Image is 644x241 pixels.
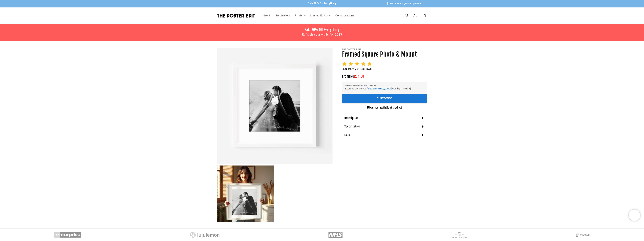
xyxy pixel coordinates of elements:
[392,87,400,91] span: est. by
[308,11,333,19] a: Limited Editions
[263,14,272,17] span: New In
[333,11,357,19] a: Collaborations
[308,2,336,5] span: Sale 30% Off Everything
[295,14,303,17] span: Prints
[217,14,255,18] img: The Poster Edit
[355,67,360,70] span: 771
[401,87,408,91] span: [DATE]
[342,94,427,103] div: outlined primary button group
[354,74,364,78] span: £54.60
[344,125,360,128] h4: Specification
[335,14,354,17] span: Collaborations
[293,11,308,19] summary: Prints
[276,14,290,17] span: Bestsellers
[342,50,427,58] h1: Framed Square Photo & Mount
[367,87,392,91] button: [GEOGRAPHIC_DATA]
[216,12,257,19] a: The Poster Edit
[274,11,293,19] a: Bestsellers
[342,74,427,79] h3: From
[367,87,392,90] span: [GEOGRAPHIC_DATA]
[345,87,366,91] span: Express delivery to
[349,74,354,78] span: £78
[345,85,424,87] h6: Order within 15 hours and 18 minutes
[217,48,333,222] media-gallery: Gallery Viewer
[261,11,274,19] a: New In
[380,106,402,109] h5: available at checkout
[344,133,350,137] h4: FAQs
[342,94,427,103] button: Customise
[310,14,331,17] span: Limited Editions
[344,116,358,120] h4: Description
[387,2,422,6] span: [GEOGRAPHIC_DATA] | GBP £
[342,67,347,70] span: 4.9
[342,67,372,71] h2: from Reviews
[403,11,411,20] summary: Search
[629,209,640,221] iframe: Chatra live chat
[342,48,427,50] p: The Poster Edit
